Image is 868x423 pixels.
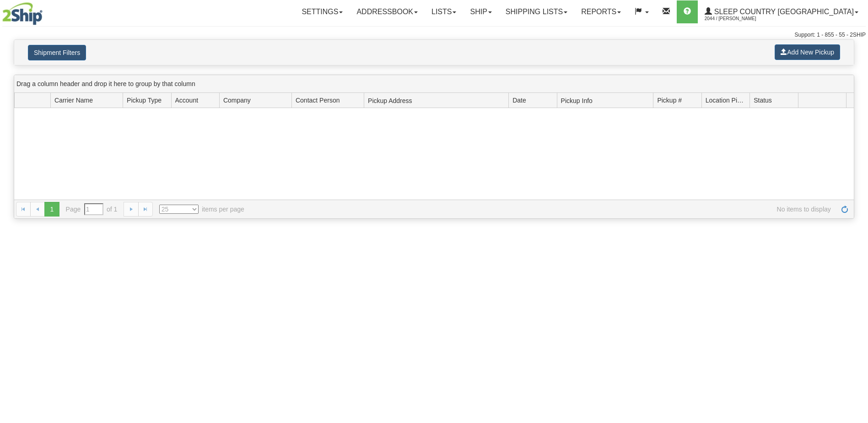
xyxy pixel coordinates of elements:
span: 1 [44,202,59,217]
img: logo2044.jpg [2,2,43,25]
span: No items to display [257,205,831,214]
span: Page of 1 [66,203,118,215]
a: Lists [425,0,463,23]
span: Pickup Type [127,96,162,105]
span: Account [175,96,199,105]
span: Pickup Address [368,93,509,108]
a: Shipping lists [499,0,574,23]
a: Sleep Country [GEOGRAPHIC_DATA] 2044 / [PERSON_NAME] [698,0,865,23]
a: Settings [295,0,350,23]
a: Refresh [837,202,852,217]
a: Ship [463,0,498,23]
span: Pickup Info [561,93,653,108]
span: Pickup # [657,96,682,105]
a: Reports [574,0,628,23]
button: Shipment Filters [28,45,86,60]
span: Contact Person [296,96,340,105]
span: Sleep Country [GEOGRAPHIC_DATA] [712,8,854,16]
span: 2044 / [PERSON_NAME] [705,14,773,23]
span: Status [754,96,772,105]
span: Company [223,96,251,105]
a: Addressbook [350,0,425,23]
span: Location Pickup [706,96,746,105]
span: items per page [159,205,244,214]
div: Support: 1 - 855 - 55 - 2SHIP [2,31,866,39]
button: Add New Pickup [775,44,840,60]
span: Carrier Name [54,96,93,105]
div: grid grouping header [14,75,854,93]
span: Date [512,96,526,105]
